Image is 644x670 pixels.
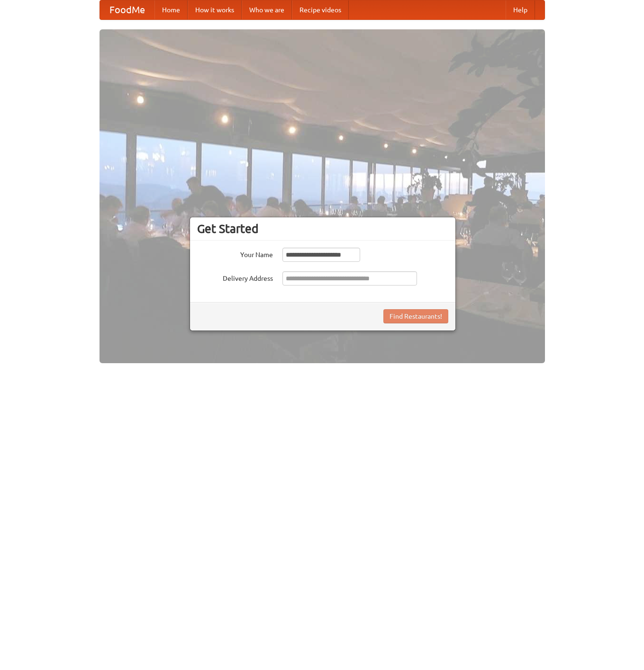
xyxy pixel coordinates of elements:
[100,0,154,19] a: FoodMe
[154,0,188,19] a: Home
[383,309,448,323] button: Find Restaurants!
[292,0,349,19] a: Recipe videos
[197,271,273,283] label: Delivery Address
[242,0,292,19] a: Who we are
[197,248,273,259] label: Your Name
[188,0,242,19] a: How it works
[197,222,448,236] h3: Get Started
[506,0,535,19] a: Help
